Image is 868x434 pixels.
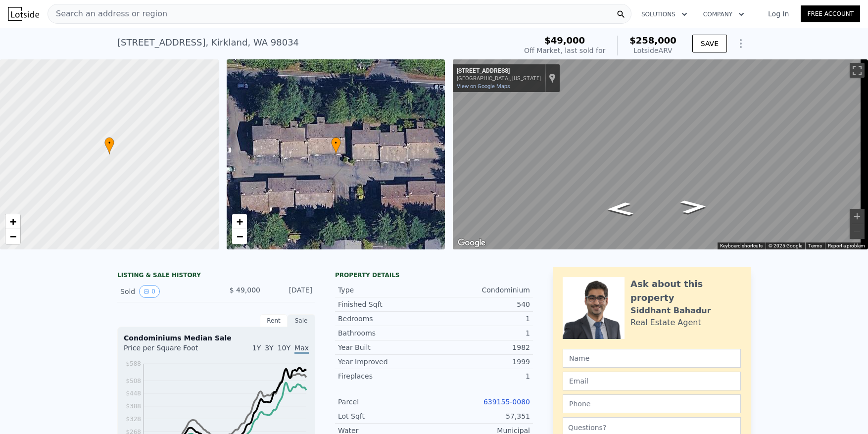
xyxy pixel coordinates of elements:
[695,5,752,23] button: Company
[434,299,530,309] div: 540
[630,305,711,317] div: Siddhant Bahadur
[453,59,868,249] div: Street View
[104,137,114,154] div: •
[126,403,141,410] tspan: $388
[669,197,719,217] path: Go West, NE 120th St
[338,299,434,309] div: Finished Sqft
[120,285,208,298] div: Sold
[338,314,434,324] div: Bedrooms
[10,215,16,228] span: +
[457,67,541,75] div: [STREET_ADDRESS]
[563,372,741,390] input: Email
[10,230,16,242] span: −
[630,317,701,329] div: Real Estate Agent
[828,243,865,248] a: Report a problem
[8,7,39,21] img: Lotside
[232,229,247,244] a: Zoom out
[232,214,247,229] a: Zoom in
[236,215,242,228] span: +
[126,390,141,397] tspan: $448
[294,344,309,354] span: Max
[731,34,751,53] button: Show Options
[278,344,290,352] span: 10Y
[117,271,315,281] div: LISTING & SALE HISTORY
[630,277,741,305] div: Ask about this property
[595,199,645,219] path: Go East, NE 120th St
[455,237,488,249] a: Open this area in Google Maps (opens a new window)
[434,314,530,324] div: 1
[563,349,741,368] input: Name
[544,35,585,46] span: $49,000
[265,344,273,352] span: 3Y
[104,139,114,147] span: •
[850,63,865,78] button: Toggle fullscreen view
[48,8,167,20] span: Search an address or region
[434,371,530,381] div: 1
[139,285,160,298] button: View historical data
[850,209,865,224] button: Zoom in
[756,9,801,19] a: Log In
[331,139,341,147] span: •
[268,285,312,298] div: [DATE]
[288,314,315,327] div: Sale
[563,394,741,413] input: Phone
[338,328,434,338] div: Bathrooms
[633,5,695,23] button: Solutions
[769,243,802,248] span: © 2025 Google
[230,286,260,294] span: $ 49,000
[720,242,763,249] button: Keyboard shortcuts
[434,357,530,367] div: 1999
[524,46,605,55] div: Off Market, last sold for
[808,243,822,248] a: Terms (opens in new tab)
[335,271,533,279] div: Property details
[434,411,530,421] div: 57,351
[124,343,216,359] div: Price per Square Foot
[126,378,141,385] tspan: $508
[483,398,530,406] a: 639155-0080
[434,285,530,295] div: Condominium
[338,357,434,367] div: Year Improved
[338,411,434,421] div: Lot Sqft
[434,342,530,352] div: 1982
[126,416,141,423] tspan: $328
[124,333,309,343] div: Condominiums Median Sale
[434,328,530,338] div: 1
[453,59,868,249] div: Map
[338,285,434,295] div: Type
[338,342,434,352] div: Year Built
[331,137,341,154] div: •
[260,314,288,327] div: Rent
[117,36,299,49] div: [STREET_ADDRESS] , Kirkland , WA 98034
[126,360,141,367] tspan: $588
[5,229,20,244] a: Zoom out
[692,35,727,52] button: SAVE
[236,230,242,242] span: −
[457,75,541,82] div: [GEOGRAPHIC_DATA], [US_STATE]
[549,73,556,84] a: Show location on map
[457,83,510,90] a: View on Google Maps
[629,35,676,46] span: $258,000
[455,237,488,249] img: Google
[252,344,261,352] span: 1Y
[801,5,860,22] a: Free Account
[5,214,20,229] a: Zoom in
[850,224,865,239] button: Zoom out
[338,371,434,381] div: Fireplaces
[629,46,676,55] div: Lotside ARV
[338,397,434,407] div: Parcel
